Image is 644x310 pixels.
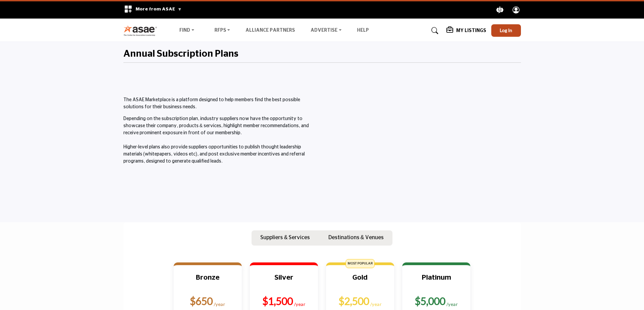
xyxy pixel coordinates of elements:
[214,301,226,307] sub: /year
[260,233,310,242] p: Suppliers & Services
[425,25,443,36] a: Search
[123,25,161,36] img: Site Logo
[446,27,486,35] div: My Listings
[446,301,458,307] sub: /year
[370,301,382,307] sub: /year
[123,49,238,60] h2: Annual Subscription Plans
[357,28,369,33] a: Help
[339,295,369,307] b: $2,500
[415,295,445,307] b: $5,000
[500,27,512,33] span: Log In
[258,273,310,290] h3: Silver
[294,301,306,307] sub: /year
[326,96,521,206] iframe: Master the ASAE Marketplace and Start by Claiming Your Listing
[123,96,319,111] p: The ASAE Marketplace is a platform designed to help members find the best possible solutions for ...
[210,26,235,35] a: RFPs
[320,230,392,246] button: Destinations & Venues
[123,115,319,165] p: Depending on the subscription plan, industry suppliers now have the opportunity to showcase their...
[252,230,319,246] button: Suppliers & Services
[262,295,293,307] b: $1,500
[456,28,486,34] h5: My Listings
[245,28,295,33] a: Alliance Partners
[120,1,186,19] div: More from ASAE
[491,24,521,37] button: Log In
[410,273,462,290] h3: Platinum
[175,26,199,35] a: Find
[306,26,346,35] a: Advertise
[136,7,182,11] span: More from ASAE
[346,259,375,268] span: MOST POPULAR
[328,233,384,242] p: Destinations & Venues
[190,295,213,307] b: $650
[334,273,386,290] h3: Gold
[182,273,234,290] h3: Bronze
